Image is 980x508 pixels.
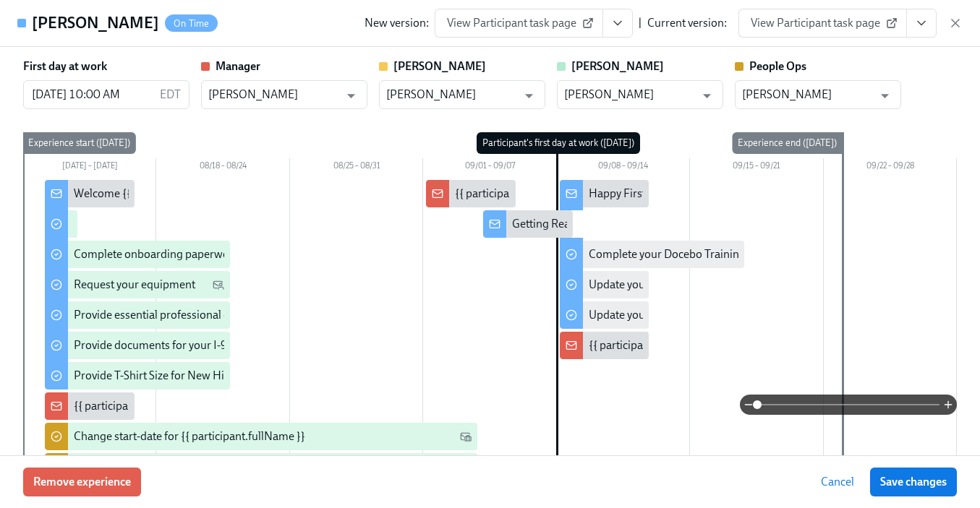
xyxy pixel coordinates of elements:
div: Provide essential professional documentation [74,307,299,323]
svg: Work Email [460,431,472,442]
button: Open [518,85,540,107]
strong: Manager [216,59,260,73]
div: 09/15 – 09/21 [690,158,823,177]
div: Request your equipment [74,277,195,293]
div: Participant's first day at work ([DATE]) [477,132,640,154]
span: Remove experience [33,475,131,489]
button: Open [340,85,362,107]
div: 09/22 – 09/28 [824,158,957,177]
div: 09/08 – 09/14 [557,158,690,177]
span: View Participant task page [751,16,895,30]
div: 08/25 – 08/31 [290,158,423,177]
h4: [PERSON_NAME] [32,12,159,34]
button: Remove experience [23,468,141,496]
button: Open [874,85,896,107]
div: Complete your Docebo Training Pathway [589,246,791,262]
div: Update your Linkedin profile [589,277,730,293]
strong: People Ops [749,59,806,73]
a: View Participant task page [738,9,907,38]
div: Provide T-Shirt Size for New Hire Swag [74,368,263,384]
p: EDT [160,87,181,103]
span: View Participant task page [447,16,591,30]
div: [DATE] – [DATE] [23,158,156,177]
svg: Personal Email [213,279,224,290]
button: View task page [906,9,937,38]
div: {{ participant.firstName }} starts [DATE]! [589,337,787,353]
button: View task page [602,9,633,38]
div: Change start-date for {{ participant.fullName }} [74,429,305,444]
div: Experience end ([DATE]) [732,132,843,154]
strong: [PERSON_NAME] [393,59,486,73]
button: Cancel [811,468,864,496]
div: 09/01 – 09/07 [423,158,556,177]
label: First day at work [23,59,107,74]
span: Save changes [880,475,947,489]
button: Open [696,85,718,107]
div: Current version: [647,15,727,31]
strong: [PERSON_NAME] [571,59,664,73]
button: Save changes [870,468,957,496]
div: Experience start ([DATE]) [22,132,136,154]
div: Welcome {{ participant.firstName }}! [74,186,254,202]
span: Cancel [821,475,854,489]
div: Provide documents for your I-9 verification [74,337,285,353]
div: Happy First Day {{ participant.firstName }}! [589,186,801,202]
div: | [639,15,642,31]
span: On Time [165,18,218,29]
div: {{ participant.fullName }} starts in a week 🎉 [455,186,673,202]
div: Getting Ready for Onboarding [512,216,661,232]
div: Update your Email Signature [589,307,730,323]
div: 08/18 – 08/24 [156,158,289,177]
a: View Participant task page [435,9,603,38]
div: Complete onboarding paperwork in [GEOGRAPHIC_DATA] [74,246,366,262]
div: New version: [365,15,429,31]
